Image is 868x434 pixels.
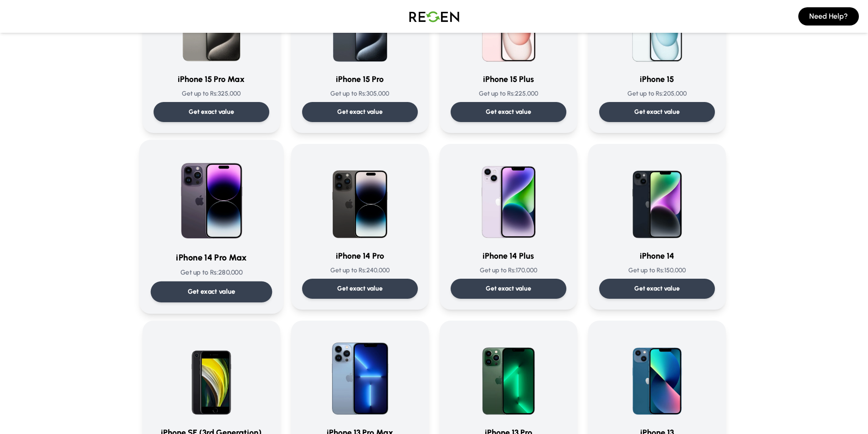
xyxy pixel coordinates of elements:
img: iPhone 13 [613,332,701,419]
p: Get exact value [337,107,383,117]
h3: iPhone 14 Plus [451,250,566,262]
button: Need Help? [798,7,859,26]
h3: iPhone 15 [599,73,715,86]
p: Get up to Rs: 225,000 [451,89,566,98]
img: iPhone SE (3rd Generation) [168,332,255,419]
h3: iPhone 15 Plus [451,73,566,86]
img: iPhone 14 Pro Max [165,151,257,243]
h3: iPhone 15 Pro Max [154,73,269,86]
p: Get exact value [634,284,680,293]
p: Get exact value [187,287,235,296]
h3: iPhone 15 Pro [302,73,418,86]
img: iPhone 14 [613,155,701,242]
p: Get up to Rs: 205,000 [599,89,715,98]
img: iPhone 13 Pro [465,332,552,419]
p: Get up to Rs: 240,000 [302,266,418,275]
p: Get exact value [189,107,234,117]
h3: iPhone 14 Pro Max [150,251,272,264]
p: Get up to Rs: 170,000 [451,266,566,275]
h3: iPhone 14 [599,250,715,262]
img: Logo [402,4,466,29]
p: Get exact value [337,284,383,293]
p: Get exact value [486,107,531,117]
p: Get exact value [634,107,680,117]
p: Get up to Rs: 150,000 [599,266,715,275]
p: Get exact value [486,284,531,293]
p: Get up to Rs: 280,000 [150,268,272,277]
img: iPhone 14 Plus [465,155,552,242]
img: iPhone 13 Pro Max [316,332,404,419]
p: Get up to Rs: 305,000 [302,89,418,98]
h3: iPhone 14 Pro [302,250,418,262]
img: iPhone 14 Pro [316,155,404,242]
p: Get up to Rs: 325,000 [154,89,269,98]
